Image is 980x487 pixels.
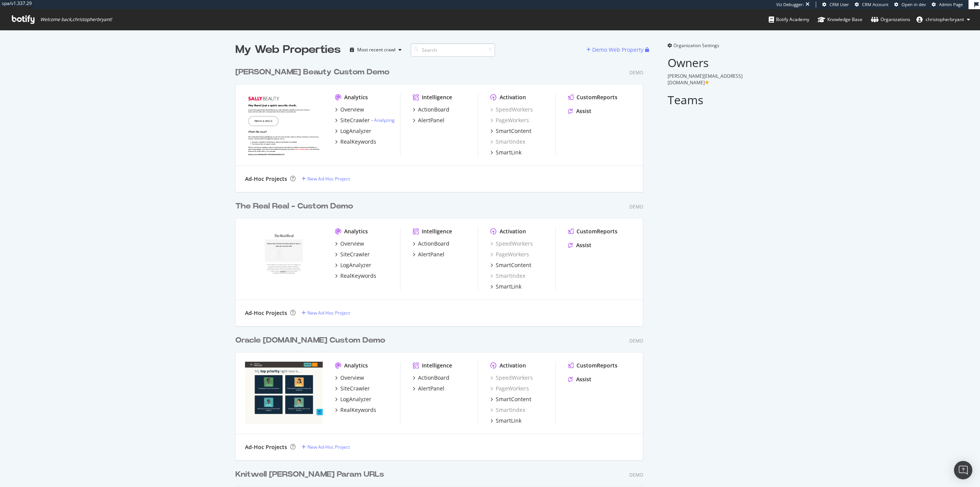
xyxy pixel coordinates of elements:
[374,117,395,123] a: Analyzing
[347,44,405,56] button: Most recent crawl
[490,272,525,280] a: SmartIndex
[818,9,862,30] a: Knowledge Base
[413,374,449,382] a: ActionBoard
[335,138,376,146] a: RealKeywords
[496,283,521,290] div: SmartLink
[411,43,495,57] input: Search
[335,127,371,135] a: LogAnalyzer
[668,73,743,86] span: [PERSON_NAME][EMAIL_ADDRESS][DOMAIN_NAME]
[586,44,645,56] button: Demo Web Property
[307,175,350,182] div: New Ad-Hoc Project
[335,385,370,392] a: SiteCrawler
[902,2,926,7] span: Open in dev
[302,310,350,316] a: New Ad-Hoc Project
[302,444,350,450] a: New Ad-Hoc Project
[576,375,591,383] div: Assist
[586,46,645,53] a: Demo Web Property
[568,107,591,115] a: Assist
[568,375,591,383] a: Assist
[910,13,976,26] button: christopherbryant
[40,16,112,23] span: Welcome back, christopherbryant !
[496,149,521,156] div: SmartLink
[568,362,617,369] a: CustomReports
[235,201,356,212] a: The Real Real - Custom Demo
[340,116,370,124] div: SiteCrawler
[340,127,371,135] div: LogAnalyzer
[302,175,350,182] a: New Ad-Hoc Project
[490,406,525,414] a: SmartIndex
[496,127,531,135] div: SmartContent
[576,107,591,115] div: Assist
[490,240,533,248] div: SpeedWorkers
[418,116,444,124] div: AlertPanel
[344,228,368,235] div: Analytics
[577,228,617,235] div: CustomReports
[235,469,384,480] div: Knitwell [PERSON_NAME] Param URLs
[235,42,341,57] div: My Web Properties
[340,240,364,248] div: Overview
[490,385,529,392] a: PageWorkers
[822,2,849,8] a: CRM User
[340,272,376,280] div: RealKeywords
[939,2,963,7] span: Admin Page
[818,16,862,23] div: Knowledge Base
[371,117,395,123] div: -
[245,175,287,183] div: Ad-Hoc Projects
[307,310,350,316] div: New Ad-Hoc Project
[490,374,533,382] a: SpeedWorkers
[932,2,963,8] a: Admin Page
[245,93,323,156] img: Sally Beauty Custom Demo
[340,374,364,382] div: Overview
[577,93,617,101] div: CustomReports
[245,228,323,290] img: The Real Real - Custom Demo
[490,251,529,258] div: PageWorkers
[235,335,388,346] a: Oracle [DOMAIN_NAME] Custom Demo
[776,2,804,8] div: Viz Debugger:
[335,261,371,269] a: LogAnalyzer
[335,106,364,113] a: Overview
[422,362,452,369] div: Intelligence
[344,93,368,101] div: Analytics
[422,93,452,101] div: Intelligence
[418,251,444,258] div: AlertPanel
[500,362,526,369] div: Activation
[568,241,591,249] a: Assist
[413,240,449,248] a: ActionBoard
[344,362,368,369] div: Analytics
[422,228,452,235] div: Intelligence
[335,272,376,280] a: RealKeywords
[894,2,926,8] a: Open in dev
[245,362,323,424] img: Oracle NetSuite.com Custom Demo
[769,9,809,30] a: Botify Academy
[413,106,449,113] a: ActionBoard
[490,138,525,146] a: SmartIndex
[418,385,444,392] div: AlertPanel
[235,67,392,78] a: [PERSON_NAME] Beauty Custom Demo
[340,395,371,403] div: LogAnalyzer
[490,417,521,425] a: SmartLink
[340,138,376,146] div: RealKeywords
[335,406,376,414] a: RealKeywords
[490,261,531,269] a: SmartContent
[307,444,350,450] div: New Ad-Hoc Project
[340,385,370,392] div: SiteCrawler
[490,283,521,290] a: SmartLink
[668,93,745,106] h2: Teams
[418,106,449,113] div: ActionBoard
[592,46,644,54] div: Demo Web Property
[576,241,591,249] div: Assist
[413,116,444,124] a: AlertPanel
[500,93,526,101] div: Activation
[490,106,533,113] a: SpeedWorkers
[496,261,531,269] div: SmartContent
[568,93,617,101] a: CustomReports
[235,67,389,78] div: [PERSON_NAME] Beauty Custom Demo
[490,149,521,156] a: SmartLink
[629,69,643,76] div: Demo
[673,42,719,49] span: Organization Settings
[954,461,972,479] div: Open Intercom Messenger
[629,203,643,210] div: Demo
